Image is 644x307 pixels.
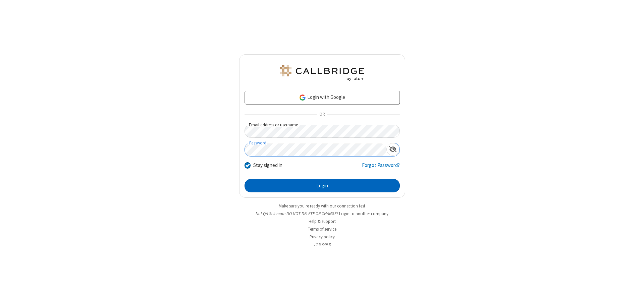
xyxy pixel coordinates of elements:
button: Login to another company [339,210,388,217]
li: Not QA Selenium DO NOT DELETE OR CHANGE? [239,210,405,217]
div: Show password [386,143,399,156]
li: v2.6.349.8 [239,241,405,248]
span: OR [317,110,327,119]
a: Make sure you're ready with our connection test [279,203,365,209]
a: Terms of service [308,226,336,232]
img: QA Selenium DO NOT DELETE OR CHANGE [278,65,366,81]
a: Help & support [309,219,336,224]
input: Password [245,143,386,156]
button: Login [245,179,400,192]
img: google-icon.png [299,94,306,101]
a: Forgot Password? [362,162,400,174]
input: Email address or username [245,125,400,138]
label: Stay signed in [253,162,282,169]
iframe: Chat [627,290,639,302]
a: Login with Google [245,91,400,104]
a: Privacy policy [310,234,335,240]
